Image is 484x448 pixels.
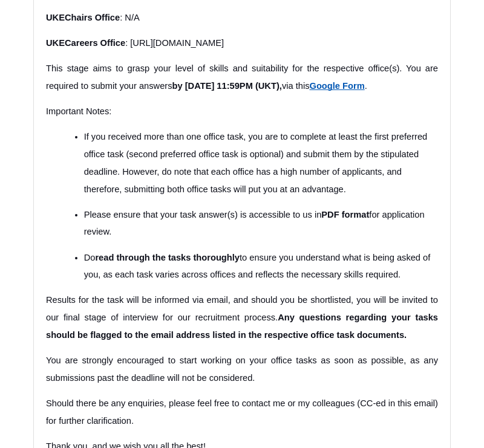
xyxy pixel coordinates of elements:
span: read through the tasks thoroughly [95,253,240,262]
span: by [DATE] 11:59PM (UKT), [172,81,282,91]
span: to ensure you understand what is being asked of you, as each task varies across offices and refle... [84,253,433,280]
span: . [365,81,367,91]
b: UKEChairs Office [46,13,120,22]
span: You are strongly encouraged to start working on your office tasks as soon as possible, as any sub... [46,355,440,383]
a: Google Form [310,80,365,91]
span: via this [282,81,310,91]
span: : N/A [46,13,140,22]
span: Google Form [310,81,365,91]
iframe: Chat Widget [423,390,484,448]
span: Should there be any enquiries, please feel free to contact me or my colleagues (CC-ed in this ema... [46,398,440,426]
span: This stage aims to grasp your level of skills and suitability for the respective office(s). You a... [46,63,440,91]
span: Important Notes: [46,106,111,116]
span: Do [84,253,96,262]
b: UKECareers Office [46,38,125,48]
span: : [URL][DOMAIN_NAME] [46,38,224,48]
span: for application review. [84,210,427,237]
span: If you received more than one office task, you are to complete at least the first preferred offic... [84,132,430,193]
span: Please ensure that your task answer(s) is accessible to us in [84,210,322,219]
span: PDF format [321,210,369,219]
span: Results for the task will be informed via email, and should you be shortlisted, you will be invit... [46,295,440,322]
